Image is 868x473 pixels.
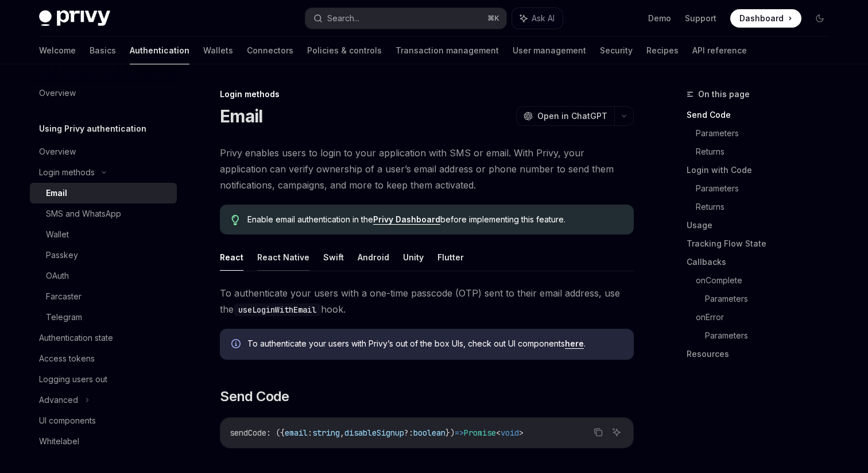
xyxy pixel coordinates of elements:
[30,224,177,245] a: Wallet
[512,8,563,29] button: Ask AI
[220,285,634,317] span: To authenticate your users with a one-time passcode (OTP) sent to their email address, use the hook.
[696,124,838,143] a: Parameters
[705,326,838,345] a: Parameters
[730,9,801,28] a: Dashboard
[687,253,838,271] a: Callbacks
[30,203,177,224] a: SMS and WhatsApp
[46,248,78,262] div: Passkey
[609,425,624,440] button: Ask AI
[312,428,340,438] span: string
[46,186,67,200] div: Email
[344,428,404,438] span: disableSignup
[285,428,308,438] span: email
[231,339,243,351] svg: Info
[464,428,496,438] span: Promise
[39,86,76,100] div: Overview
[220,387,289,406] span: Send Code
[305,8,506,29] button: Search...⌘K
[46,207,121,221] div: SMS and WhatsApp
[220,89,634,100] div: Login methods
[90,37,116,64] a: Basics
[203,37,233,64] a: Wallets
[46,310,82,324] div: Telegram
[30,286,177,307] a: Farcaster
[687,345,838,363] a: Resources
[811,9,829,28] button: Toggle dark mode
[413,428,445,438] span: boolean
[130,37,189,64] a: Authentication
[437,244,464,271] button: Flutter
[646,37,679,64] a: Recipes
[220,244,243,271] button: React
[698,87,750,101] span: On this page
[487,14,499,23] span: ⌘ K
[705,290,838,308] a: Parameters
[247,214,622,225] span: Enable email authentication in the before implementing this feature.
[373,214,440,225] a: Privy Dashboard
[519,428,524,438] span: >
[323,244,344,271] button: Swift
[327,11,359,25] div: Search...
[30,307,177,328] a: Telegram
[30,431,177,452] a: Whitelabel
[39,10,110,26] img: dark logo
[696,198,838,216] a: Returns
[308,428,312,438] span: :
[496,428,501,438] span: <
[687,234,838,253] a: Tracking Flow State
[696,179,838,198] a: Parameters
[513,37,586,64] a: User management
[257,244,309,271] button: React Native
[234,303,321,316] code: useLoginWithEmail
[220,145,634,193] span: Privy enables users to login to your application with SMS or email. With Privy, your application ...
[696,143,838,161] a: Returns
[39,352,95,366] div: Access tokens
[565,339,584,349] a: here
[30,369,177,390] a: Logging users out
[247,338,622,349] span: To authenticate your users with Privy’s out of the box UIs, check out UI components .
[687,161,838,179] a: Login with Code
[404,428,413,438] span: ?:
[30,183,177,203] a: Email
[46,228,69,241] div: Wallet
[39,372,107,386] div: Logging users out
[39,393,78,407] div: Advanced
[501,428,519,438] span: void
[30,328,177,348] a: Authentication state
[266,428,285,438] span: : ({
[455,428,464,438] span: =>
[685,13,716,24] a: Support
[648,13,671,24] a: Demo
[39,414,96,428] div: UI components
[307,37,382,64] a: Policies & controls
[687,216,838,234] a: Usage
[39,37,76,64] a: Welcome
[687,106,838,124] a: Send Code
[30,245,177,266] a: Passkey
[30,141,177,162] a: Overview
[46,269,69,283] div: OAuth
[39,122,146,136] h5: Using Privy authentication
[696,271,838,290] a: onComplete
[30,410,177,431] a: UI components
[247,37,293,64] a: Connectors
[591,425,606,440] button: Copy the contents from the code block
[39,331,113,345] div: Authentication state
[230,428,266,438] span: sendCode
[340,428,344,438] span: ,
[30,348,177,369] a: Access tokens
[600,37,633,64] a: Security
[39,145,76,159] div: Overview
[39,166,95,179] div: Login methods
[231,215,239,225] svg: Tip
[396,37,499,64] a: Transaction management
[532,13,555,24] span: Ask AI
[30,266,177,286] a: OAuth
[403,244,424,271] button: Unity
[692,37,747,64] a: API reference
[739,13,784,24] span: Dashboard
[358,244,389,271] button: Android
[220,106,262,126] h1: Email
[39,434,79,448] div: Whitelabel
[537,110,607,122] span: Open in ChatGPT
